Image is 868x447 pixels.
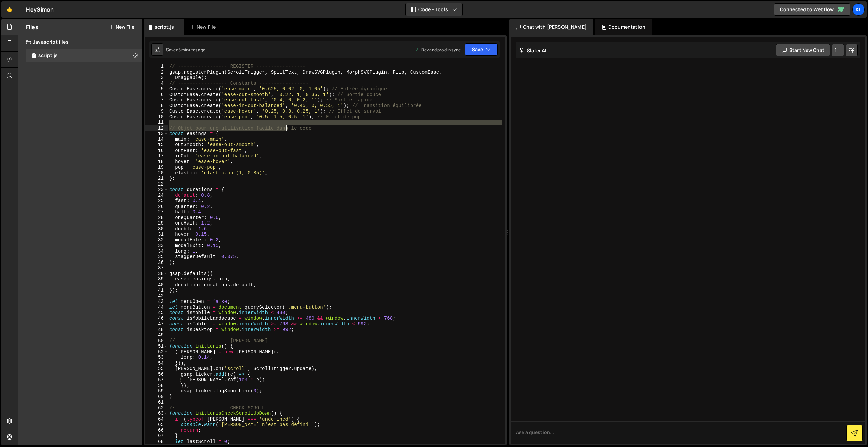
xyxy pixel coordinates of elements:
[145,64,168,70] div: 1
[145,137,168,142] div: 14
[145,254,168,260] div: 35
[145,176,168,181] div: 21
[145,142,168,148] div: 15
[145,70,168,75] div: 2
[26,5,54,14] div: HeySimon
[145,97,168,103] div: 7
[26,23,38,31] h2: Files
[145,226,168,232] div: 30
[145,405,168,411] div: 62
[26,49,142,62] div: 16083/43150.js
[145,215,168,221] div: 28
[774,3,850,16] a: Connected to Webflow
[145,288,168,293] div: 41
[145,276,168,282] div: 39
[145,377,168,383] div: 57
[145,109,168,114] div: 9
[145,433,168,439] div: 67
[145,422,168,428] div: 65
[145,394,168,400] div: 60
[145,383,168,389] div: 58
[595,19,652,35] div: Documentation
[166,47,205,53] div: Saved
[145,260,168,266] div: 36
[145,209,168,215] div: 27
[145,271,168,277] div: 38
[145,125,168,131] div: 12
[145,193,168,198] div: 24
[145,181,168,187] div: 22
[145,293,168,299] div: 42
[145,310,168,316] div: 45
[145,366,168,372] div: 55
[145,361,168,366] div: 54
[415,47,461,53] div: Dev and prod in sync
[145,249,168,254] div: 34
[145,332,168,338] div: 49
[145,159,168,165] div: 18
[190,24,218,31] div: New File
[145,305,168,310] div: 44
[18,35,142,49] div: Javascript files
[145,282,168,288] div: 40
[145,355,168,361] div: 53
[145,372,168,377] div: 56
[145,439,168,445] div: 68
[145,338,168,344] div: 50
[145,243,168,249] div: 33
[145,220,168,226] div: 29
[509,19,593,35] div: Chat with [PERSON_NAME]
[145,148,168,154] div: 16
[145,327,168,333] div: 48
[145,237,168,243] div: 32
[145,400,168,405] div: 61
[145,204,168,210] div: 26
[145,416,168,422] div: 64
[145,349,168,355] div: 52
[38,53,58,59] div: script.js
[145,170,168,176] div: 20
[145,198,168,204] div: 25
[178,47,205,53] div: 5 minutes ago
[145,428,168,433] div: 66
[145,411,168,416] div: 63
[145,316,168,322] div: 46
[145,131,168,137] div: 13
[155,24,174,31] div: script.js
[145,187,168,193] div: 23
[145,321,168,327] div: 47
[145,388,168,394] div: 59
[145,299,168,305] div: 43
[465,43,498,56] button: Save
[145,81,168,86] div: 4
[145,92,168,98] div: 6
[519,47,547,54] h2: Slater AI
[145,265,168,271] div: 37
[32,54,36,59] span: 1
[1,1,18,18] a: 🤙
[145,114,168,120] div: 10
[852,3,865,16] a: Kl
[406,3,462,16] button: Code + Tools
[145,75,168,81] div: 3
[145,103,168,109] div: 8
[145,344,168,349] div: 51
[145,232,168,237] div: 31
[145,86,168,92] div: 5
[145,153,168,159] div: 17
[776,44,830,56] button: Start new chat
[145,120,168,125] div: 11
[109,24,134,30] button: New File
[145,164,168,170] div: 19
